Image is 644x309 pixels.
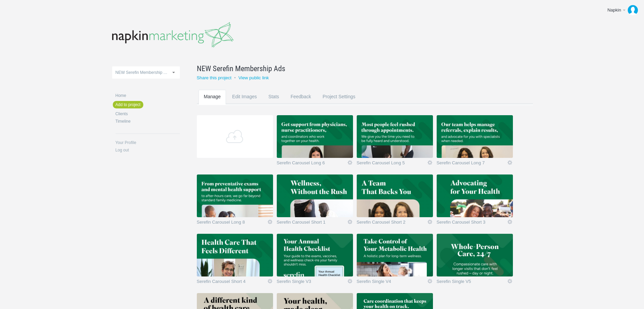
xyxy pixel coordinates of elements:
img: napkinmarketing_47kap1_thumb.jpg [197,234,273,276]
a: Serefin Single V3 [277,279,347,286]
img: napkinmarketing_h56s2g_thumb.jpg [277,115,353,158]
img: napkinmarketing_xao7vr_thumb.jpg [277,174,353,217]
a: Project Settings [317,90,361,117]
a: Manage [199,90,226,117]
div: Napkin [607,7,622,14]
img: napkinmarketing_q6pze6_thumb.jpg [437,174,513,217]
a: NEW Serefin Membership Ads [197,63,516,74]
a: Your Profile [116,141,180,145]
img: napkinmarketing_qny6s7_thumb.jpg [277,234,353,276]
a: Icon [347,160,353,166]
img: napkinmarketing_axp7w3_thumb.jpg [437,234,513,276]
a: Home [116,94,180,98]
a: Icon [267,219,273,225]
a: Icon [507,219,513,225]
a: Napkin [602,3,641,17]
a: Serefin Carousel Long 6 [277,161,347,167]
a: Feedback [285,90,317,117]
a: View public link [238,75,269,80]
a: Clients [116,112,180,116]
a: Icon [427,160,433,166]
img: napkinmarketing-logo_20160520102043.png [112,22,234,48]
a: Icon [507,278,513,284]
a: Edit Images [227,90,262,117]
a: Serefin Carousel Short 1 [277,220,347,227]
img: 962c44cf9417398e979bba9dc8fee69e [628,5,638,15]
a: Icon [347,219,353,225]
span: NEW Serefin Membership Ads [197,63,285,74]
img: napkinmarketing_0audib_thumb.jpg [357,234,433,276]
img: napkinmarketing_20ud9c_thumb.jpg [357,115,433,158]
a: Log out [116,148,180,152]
a: Serefin Single V5 [437,279,507,286]
a: Icon [427,278,433,284]
a: Serefin Carousel Short 2 [357,220,427,227]
img: napkinmarketing_qovp2h_thumb.jpg [197,174,273,217]
a: Timeline [116,119,180,123]
a: Serefin Single V4 [357,279,427,286]
a: Serefin Carousel Short 4 [197,279,267,286]
a: Icon [507,160,513,166]
a: Serefin Carousel Short 3 [437,220,507,227]
a: Add [197,115,273,158]
a: Add to project [113,101,143,108]
a: Icon [267,278,273,284]
span: NEW Serefin Membership Ads [116,70,170,75]
a: Share this project [197,75,232,80]
small: • [234,75,236,80]
a: Serefin Carousel Long 8 [197,220,267,227]
a: Icon [347,278,353,284]
a: Icon [427,219,433,225]
a: Stats [263,90,284,117]
img: napkinmarketing_xoakub_thumb.jpg [357,174,433,217]
img: napkinmarketing_yz47cm_thumb.jpg [437,115,513,158]
a: Serefin Carousel Long 7 [437,161,507,167]
a: Serefin Carousel Long 5 [357,161,427,167]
